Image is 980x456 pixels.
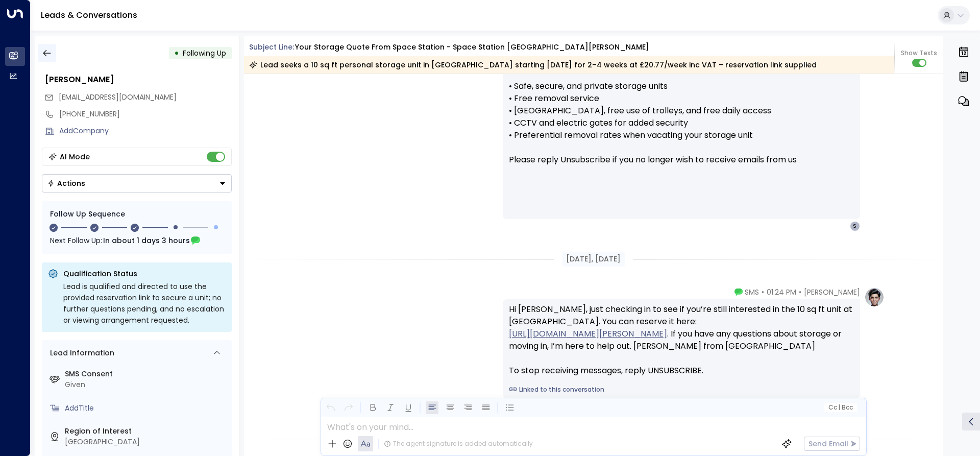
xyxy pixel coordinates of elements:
[103,235,190,246] span: In about 1 days 3 hours
[384,439,533,448] div: The agent signature is added automatically
[45,74,232,86] div: [PERSON_NAME]
[59,92,177,102] span: [EMAIL_ADDRESS][DOMAIN_NAME]
[50,235,224,246] div: Next Follow Up:
[804,287,860,297] span: [PERSON_NAME]
[562,252,625,267] div: [DATE], [DATE]
[509,385,854,394] a: Linked to this conversation
[65,379,228,390] div: Given
[42,174,232,193] div: Button group with a nested menu
[824,403,856,413] button: Cc|Bcc
[65,369,228,379] label: SMS Consent
[249,60,817,70] div: Lead seeks a 10 sq ft personal storage unit in [GEOGRAPHIC_DATA] starting [DATE] for 2–4 weeks at...
[901,49,937,58] span: Show Texts
[42,174,232,193] button: Actions
[50,209,224,220] div: Follow Up Sequence
[799,287,801,297] span: •
[41,9,137,21] a: Leads & Conversations
[324,401,337,414] button: Undo
[59,92,177,103] span: sarayadav2005@gmail.com
[864,287,885,307] img: profile-logo.png
[46,348,114,358] div: Lead Information
[342,401,355,414] button: Redo
[509,328,667,340] a: [URL][DOMAIN_NAME][PERSON_NAME]
[63,269,226,279] p: Qualification Status
[183,48,226,58] span: Following Up
[59,109,232,119] div: [PHONE_NUMBER]
[838,404,840,411] span: |
[745,287,759,297] span: SMS
[65,426,228,437] label: Region of Interest
[174,44,179,62] div: •
[828,404,852,411] span: Cc Bcc
[65,437,228,447] div: [GEOGRAPHIC_DATA]
[762,287,764,297] span: •
[65,403,228,414] div: AddTitle
[63,281,226,326] div: Lead is qualified and directed to use the provided reservation link to secure a unit; no further ...
[509,303,854,377] div: Hi [PERSON_NAME], just checking in to see if you’re still interested in the 10 sq ft unit at [GEO...
[850,221,860,231] div: S
[60,152,90,162] div: AI Mode
[59,126,232,136] div: AddCompany
[47,179,85,188] div: Actions
[295,42,649,53] div: Your storage quote from Space Station - Space Station [GEOGRAPHIC_DATA][PERSON_NAME]
[767,287,796,297] span: 01:24 PM
[249,42,294,52] span: Subject Line:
